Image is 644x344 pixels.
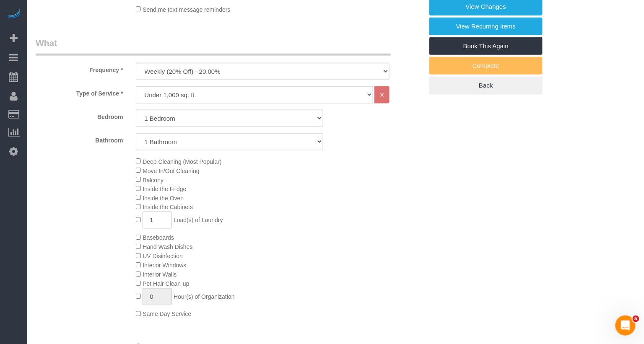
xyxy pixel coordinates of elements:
[143,262,186,269] span: Interior Windows
[633,316,639,322] span: 5
[36,37,391,56] legend: What
[29,133,130,145] label: Bathroom
[143,158,221,165] span: Deep Cleaning (Most Popular)
[143,311,191,318] span: Same Day Service
[143,204,193,211] span: Inside the Cabinets
[143,244,192,251] span: Hand Wash Dishes
[174,294,235,300] span: Hour(s) of Organization
[143,253,183,260] span: UV Disinfection
[143,235,174,241] span: Baseboards
[143,186,186,192] span: Inside the Fridge
[29,63,130,74] label: Frequency *
[143,195,184,202] span: Inside the Oven
[143,281,189,287] span: Pet Hair Clean-up
[143,272,177,278] span: Interior Walls
[174,217,223,224] span: Load(s) of Laundry
[143,177,164,184] span: Balcony
[429,77,543,94] a: Back
[143,168,199,174] span: Move In/Out Cleaning
[429,37,543,55] a: Book This Again
[429,18,543,35] a: View Recurring Items
[143,6,230,13] span: Send me text message reminders
[615,316,636,336] iframe: Intercom live chat
[5,8,22,20] img: Automaid Logo
[29,86,130,98] label: Type of Service *
[29,110,130,121] label: Bedroom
